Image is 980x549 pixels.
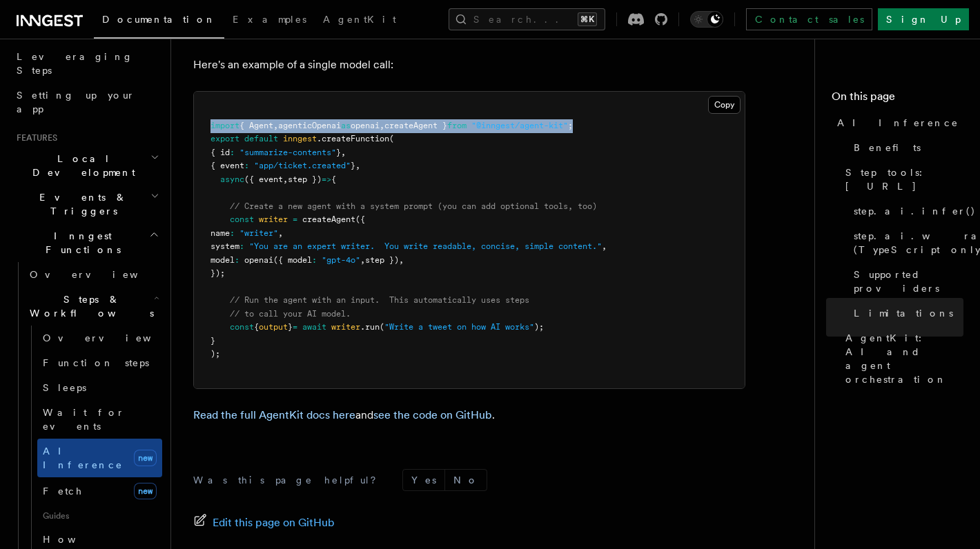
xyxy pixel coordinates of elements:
kbd: ⌘K [578,12,597,26]
span: Inngest Functions [11,229,149,257]
span: Step tools: [URL] [845,166,963,193]
span: ({ model [273,255,312,265]
span: , [283,174,288,184]
span: "Write a tweet on how AI works" [384,322,534,332]
span: Overview [43,332,185,343]
span: name [210,228,230,238]
span: }); [210,268,225,278]
span: ({ [355,214,365,224]
a: AI Inferencenew [37,439,162,477]
span: "writer" [239,228,278,238]
span: : [312,255,317,265]
span: const [230,214,254,224]
a: Overview [24,262,162,287]
span: Supported providers [854,268,963,295]
span: { Agent [239,121,273,130]
span: .createFunction [317,134,389,143]
span: const [230,322,254,332]
span: : [239,241,244,251]
span: Events & Triggers [11,190,150,218]
span: Guides [37,505,162,527]
span: : [244,161,249,170]
a: Wait for events [37,400,162,439]
span: from [447,121,467,130]
span: } [351,161,355,170]
span: = [293,322,297,332]
a: Sleeps [37,375,162,400]
a: AgentKit [315,4,404,37]
span: system [210,241,239,251]
a: Supported providers [848,262,963,301]
a: see the code on GitHub [373,408,492,421]
span: AI Inference [837,116,959,130]
p: Was this page helpful? [193,473,386,487]
span: .run [360,322,380,332]
a: Setting up your app [11,83,162,121]
span: AgentKit [323,14,396,25]
a: Read the full AgentKit docs here [193,408,355,421]
span: , [355,161,360,170]
span: { id [210,148,230,157]
span: Edit this page on GitHub [213,513,335,532]
a: Leveraging Steps [11,44,162,83]
span: Function steps [43,357,149,368]
span: AI Inference [43,446,123,470]
a: Function steps [37,350,162,375]
span: createAgent } [384,121,447,130]
span: , [380,121,384,130]
span: "app/ticket.created" [254,161,351,170]
a: AgentKit: AI and agent orchestration [840,326,963,392]
span: async [220,174,244,184]
span: ); [534,322,544,332]
span: step.ai.infer() [854,204,976,218]
span: "You are an expert writer. You write readable, concise, simple content." [249,241,602,251]
button: Yes [403,470,444,490]
span: default [244,134,278,143]
span: writer [259,214,288,224]
span: output [259,322,288,332]
a: Fetchnew [37,477,162,505]
span: step }) [365,255,399,265]
span: Fetch [43,486,83,497]
a: Overview [37,326,162,350]
span: , [360,255,365,265]
span: ( [380,322,384,332]
span: { [254,322,259,332]
span: , [341,148,346,157]
span: inngest [283,134,317,143]
span: Documentation [102,14,216,25]
span: AgentKit: AI and agent orchestration [845,331,963,386]
button: Copy [708,96,741,114]
span: // to call your AI model. [230,309,351,319]
span: => [322,174,331,184]
button: Inngest Functions [11,223,162,262]
span: Wait for events [43,407,125,432]
a: Sign Up [878,8,969,30]
a: Benefits [848,135,963,160]
a: step.ai.infer() [848,199,963,223]
span: Steps & Workflows [24,292,154,320]
p: Here's an example of a single model call: [193,55,745,74]
span: openai [244,255,273,265]
span: createAgent [302,214,355,224]
span: // Run the agent with an input. This automatically uses steps [230,295,529,305]
span: import [210,121,239,130]
span: new [134,483,157,499]
p: and . [193,406,745,425]
span: Leveraging Steps [17,51,133,76]
button: No [445,470,487,490]
span: ({ event [244,174,283,184]
span: "gpt-4o" [322,255,360,265]
a: Edit this page on GitHub [193,513,335,532]
span: ( [389,134,394,143]
span: } [210,336,215,346]
span: Examples [233,14,306,25]
span: ; [568,121,573,130]
span: , [278,228,283,238]
a: AI Inference [832,110,963,135]
button: Local Development [11,146,162,185]
button: Events & Triggers [11,185,162,223]
a: Documentation [94,4,224,39]
span: writer [331,322,360,332]
span: openai [351,121,380,130]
